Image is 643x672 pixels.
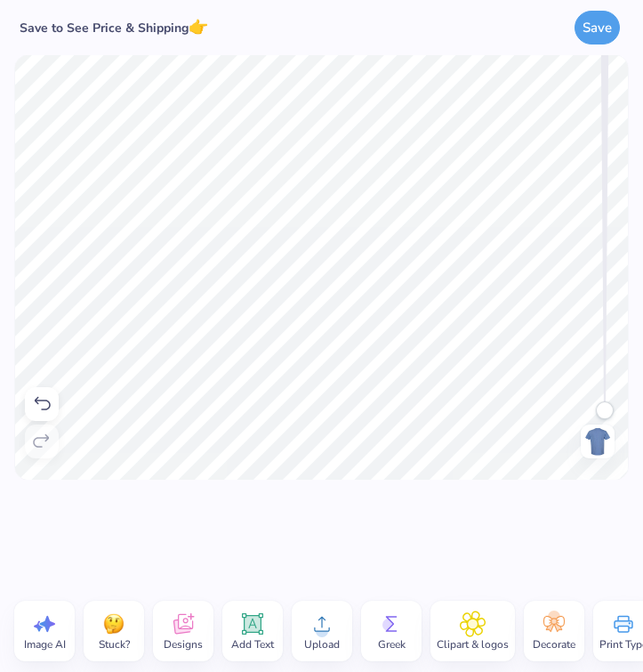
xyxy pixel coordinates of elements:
[533,637,575,652] span: Decorate
[164,637,203,652] span: Designs
[231,637,274,652] span: Add Text
[575,11,620,45] button: Save
[596,401,614,419] div: Accessibility label
[304,637,340,652] span: Upload
[437,637,509,652] span: Clipart & logos
[583,427,612,456] img: Back
[100,611,127,637] img: Stuck?
[14,16,213,39] div: Save to See Price & Shipping
[99,637,130,652] span: Stuck?
[24,637,66,652] span: Image AI
[378,637,406,652] span: Greek
[189,16,208,37] span: 👉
